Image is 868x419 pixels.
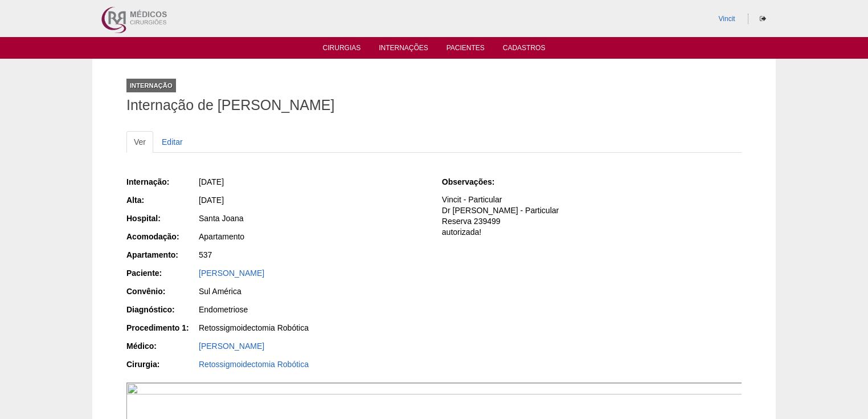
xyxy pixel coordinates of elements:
[199,177,224,186] span: [DATE]
[126,79,176,92] div: Internação
[442,176,513,188] div: Observações:
[126,359,198,370] div: Cirurgia:
[760,15,766,22] i: Sair
[503,44,546,55] a: Cadastros
[199,231,426,242] div: Apartamento
[126,286,198,297] div: Convênio:
[199,360,309,369] a: Retossigmoidectomia Robótica
[126,267,198,279] div: Paciente:
[126,231,198,242] div: Acomodação:
[199,341,264,351] a: [PERSON_NAME]
[323,44,361,55] a: Cirurgias
[199,213,426,224] div: Santa Joana
[199,196,224,205] span: [DATE]
[379,44,428,55] a: Internações
[126,131,153,153] a: Ver
[442,194,742,238] p: Vincit - Particular Dr [PERSON_NAME] - Particular Reserva 239499 autorizada!
[126,249,198,261] div: Apartamento:
[126,213,198,224] div: Hospital:
[719,15,735,23] a: Vincit
[199,304,426,315] div: Endometriose
[126,304,198,315] div: Diagnóstico:
[126,322,198,333] div: Procedimento 1:
[126,98,742,112] h1: Internação de [PERSON_NAME]
[126,194,198,206] div: Alta:
[154,131,190,153] a: Editar
[126,340,198,352] div: Médico:
[199,249,426,261] div: 537
[199,322,426,333] div: Retossigmoidectomia Robótica
[199,269,264,278] a: [PERSON_NAME]
[126,176,198,188] div: Internação:
[447,44,485,55] a: Pacientes
[199,286,426,297] div: Sul América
